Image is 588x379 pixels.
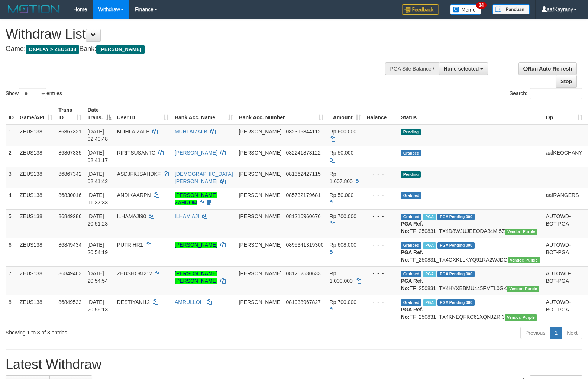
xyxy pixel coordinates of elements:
[239,299,282,305] span: [PERSON_NAME]
[17,266,55,295] td: ZEUS138
[398,238,543,266] td: TF_250831_TX4OXKLLKYQ91RA2WJDG
[543,238,585,266] td: AUTOWD-BOT-PGA
[367,128,395,135] div: - - -
[367,213,395,220] div: - - -
[6,146,17,167] td: 2
[175,129,207,135] a: MUHFAIZALB
[96,45,144,54] span: [PERSON_NAME]
[367,298,395,306] div: - - -
[239,129,282,135] span: [PERSON_NAME]
[87,171,108,184] span: [DATE] 02:41:42
[423,271,436,277] span: Marked by aafRornrotha
[401,150,421,156] span: Grabbed
[17,103,55,124] th: Game/API: activate to sort column ascending
[330,129,356,135] span: Rp 600.000
[286,271,320,276] span: Copy 081262530633 to clipboard
[423,242,436,249] span: Marked by aafRornrotha
[401,214,421,220] span: Grabbed
[175,242,217,248] a: [PERSON_NAME]
[367,191,395,199] div: - - -
[437,299,475,306] span: PGA Pending
[239,242,282,248] span: [PERSON_NAME]
[518,62,577,75] a: Run Auto-Refresh
[26,45,79,54] span: OXPLAY > ZEUS138
[286,192,320,198] span: Copy 085732179681 to clipboard
[117,242,143,248] span: PUTRIHR1
[402,4,439,15] img: Feedback.jpg
[239,271,282,276] span: [PERSON_NAME]
[87,242,108,255] span: [DATE] 20:54:19
[330,192,354,198] span: Rp 50.000
[58,213,81,219] span: 86849286
[401,278,423,291] b: PGA Ref. No:
[401,192,421,199] span: Grabbed
[87,299,108,312] span: [DATE] 20:56:13
[330,150,354,156] span: Rp 50.000
[87,129,108,142] span: [DATE] 02:40:48
[550,327,562,339] a: 1
[117,299,150,305] span: DESTIYANI12
[401,299,421,306] span: Grabbed
[58,150,81,156] span: 86867335
[330,213,356,219] span: Rp 700.000
[330,171,353,184] span: Rp 1.607.800
[6,326,239,336] div: Showing 1 to 8 of 8 entries
[450,4,481,15] img: Button%20Memo.svg
[117,271,152,276] span: ZEUSHOKI212
[327,103,364,124] th: Amount: activate to sort column ascending
[286,171,320,177] span: Copy 081362427115 to clipboard
[401,271,421,277] span: Grabbed
[17,238,55,266] td: ZEUS138
[286,150,320,156] span: Copy 082241873122 to clipboard
[87,271,108,284] span: [DATE] 20:54:54
[58,171,81,177] span: 86867342
[437,271,475,277] span: PGA Pending
[398,295,543,324] td: TF_250831_TX4KNEQFKC61XQNJZRI3
[286,299,320,305] span: Copy 081938967827 to clipboard
[17,188,55,209] td: ZEUS138
[6,167,17,188] td: 3
[444,66,479,72] span: None selected
[385,62,439,75] div: PGA Site Balance /
[510,88,582,99] label: Search:
[398,209,543,238] td: TF_250831_TX4D8WJUJEEODA34MI5Z
[423,299,436,306] span: Marked by aafRornrotha
[114,103,172,124] th: User ID: activate to sort column ascending
[17,209,55,238] td: ZEUS138
[520,327,550,339] a: Previous
[175,192,217,205] a: [PERSON_NAME] ZAHROM
[175,213,199,219] a: ILHAM AJI
[508,257,540,263] span: Vendor URL: https://trx4.1velocity.biz
[175,271,217,284] a: [PERSON_NAME] [PERSON_NAME]
[401,307,423,320] b: PGA Ref. No:
[286,242,323,248] span: Copy 0895341319300 to clipboard
[117,213,146,219] span: ILHAMAJI90
[87,192,108,205] span: [DATE] 11:37:33
[19,88,46,99] select: Showentries
[58,271,81,276] span: 86849463
[6,4,62,15] img: MOTION_logo.png
[401,129,421,135] span: Pending
[17,167,55,188] td: ZEUS138
[543,146,585,167] td: aafKEOCHANY
[117,150,156,156] span: RIRITSUSANTO
[330,242,356,248] span: Rp 608.000
[367,270,395,277] div: - - -
[330,299,356,305] span: Rp 700.000
[364,103,398,124] th: Balance
[401,249,423,263] b: PGA Ref. No:
[543,103,585,124] th: Op: activate to sort column ascending
[175,171,233,184] a: [DEMOGRAPHIC_DATA][PERSON_NAME]
[58,192,81,198] span: 86830016
[543,266,585,295] td: AUTOWD-BOT-PGA
[562,327,582,339] a: Next
[236,103,327,124] th: Bank Acc. Number: activate to sort column ascending
[543,188,585,209] td: aafRANGERS
[6,295,17,324] td: 8
[6,45,385,53] h4: Game: Bank:
[84,103,114,124] th: Date Trans.: activate to sort column descending
[543,295,585,324] td: AUTOWD-BOT-PGA
[117,192,151,198] span: ANDIKAARPN
[6,188,17,209] td: 4
[117,129,150,135] span: MUHFAIZALB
